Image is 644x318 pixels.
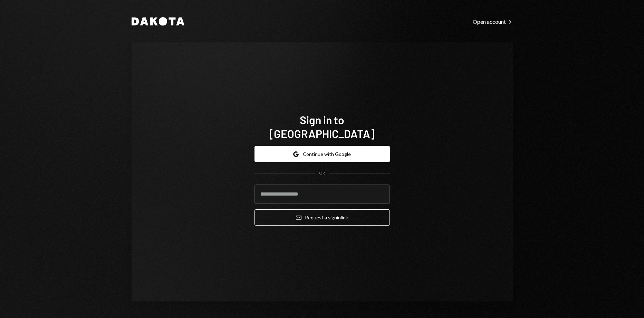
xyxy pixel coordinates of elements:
a: Open account [473,18,513,25]
h1: Sign in to [GEOGRAPHIC_DATA] [254,113,390,140]
button: Request a signinlink [254,209,390,226]
button: Continue with Google [254,146,390,162]
div: OR [319,170,325,176]
div: Open account [473,18,513,25]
